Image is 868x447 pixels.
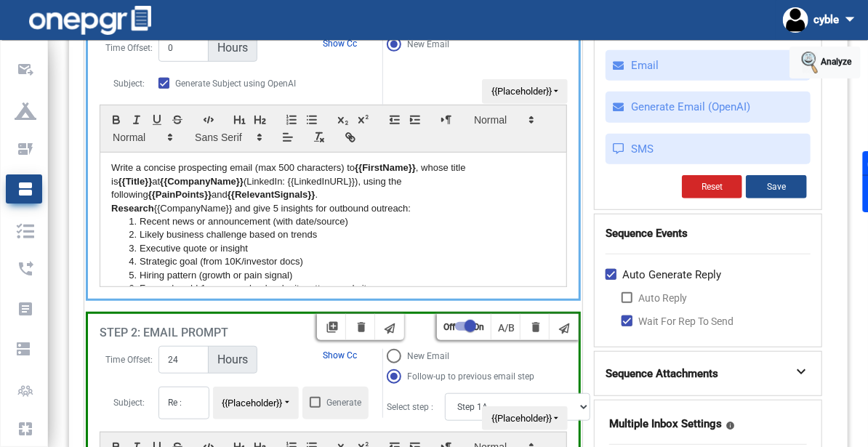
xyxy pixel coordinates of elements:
p: Broadcast messaging [15,58,28,80]
a: pagesHello Pages [6,414,42,443]
span: Hours [208,34,257,62]
p: AI Campaign [15,98,28,120]
p: {{CompanyName}} and give 5 insights for outbound outreach: [111,202,555,215]
button: Reset [682,175,743,198]
p: Hello Pages [15,418,28,440]
img: profile.jpg [783,7,808,33]
li: Hiring pattern (growth or pain signal) [126,269,556,282]
span: Generate Subject using OpenAI [175,75,296,92]
strong: {{RelevantSignals}} [228,189,316,200]
p: AI Sequence [15,138,28,160]
p: Sequence Reports [15,298,28,320]
img: one-pgr-logo-white.svg [29,6,151,35]
span: Subject: [113,78,145,89]
span: Auto Reply [638,289,687,307]
strong: Analyze [821,57,851,67]
strong: {{FirstName}} [355,162,416,173]
div: Generate Email (OpenAI) [606,92,811,123]
div: cyble [783,7,861,33]
strong: Multiple Inbox Settings [609,416,722,432]
mat-icon: info [722,421,739,438]
button: {{Placeholder}} [482,79,568,104]
strong: Research [111,203,154,214]
strong: {{Title}} [118,176,153,187]
p: Task Console [15,338,28,360]
p: Calling Session [15,258,28,280]
a: dynamic_formAI Sequence [6,134,42,164]
li: For each: add 1 message hook, why it matters, and cite source. [126,282,556,295]
span: Subject: [113,398,145,408]
label: Select step : [387,400,433,414]
mat-icon: arrow_drop_down [839,8,861,30]
strong: Sequence Attachments [606,366,718,382]
strong: Sequence Events [606,227,688,240]
span: Generate [326,394,361,411]
a: dns_roundedTask Console [6,334,42,363]
div: Show Cc [323,349,369,362]
li: Strategic goal (from 10K/investor docs) [126,255,556,268]
span: Time Offset: [105,355,153,365]
a: articleSequence Reports [6,294,42,323]
mat-radio-group: Select an option [387,37,569,57]
div: Email [606,50,811,81]
span: Time Offset: [105,43,153,53]
button: Save [746,175,807,198]
mat-icon: library_add [324,321,341,338]
input: Subject [158,387,209,419]
mat-icon: expand_more [793,363,811,380]
button: {{Placeholder}} [482,406,568,431]
p: Automated Sequences [15,178,28,200]
a: outgoing_mailBroadcast messaging [6,55,42,84]
h6: STEP 2: EMAIL PROMPT [100,326,567,339]
li: Executive quote or insight [126,242,556,255]
mat-icon: delete [527,321,544,338]
span: Hours [208,346,257,374]
a: view_agendaAutomated Sequences [6,174,42,204]
p: Task Scheduler [15,218,28,240]
strong: {{PainPoints}} [148,189,212,200]
span: Wait For Rep To Send [638,313,734,330]
span: Follow-up to previous email step [407,371,534,382]
li: Likely business challenge based on trends [126,228,556,241]
a: Task Scheduler [6,214,42,243]
i: dns_rounded [15,340,36,358]
mat-radio-group: Select an option [387,349,569,390]
a: Team Pages [6,374,42,403]
div: Show Cc [323,37,369,50]
button: {{Placeholder}} [213,387,299,419]
li: Recent news or announcement (with date/source) [126,215,556,228]
p: Write a concise prospecting email (max 500 characters) to , whose title is at (LinkedIn: {{Linked... [111,161,555,201]
div: Off On [437,314,491,341]
div: A/B [498,321,513,336]
span: Auto Generate Reply [622,266,721,283]
p: Team Pages [15,378,28,400]
a: AI Campaign [6,94,42,124]
a: phone_forwardedCalling Session [6,254,42,283]
strong: {{CompanyName}} [160,176,244,187]
mat-icon: delete [353,321,370,338]
button: Analyze [789,47,861,78]
span: New Email [407,39,449,49]
div: SMS [606,134,811,165]
span: New Email [407,351,449,361]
